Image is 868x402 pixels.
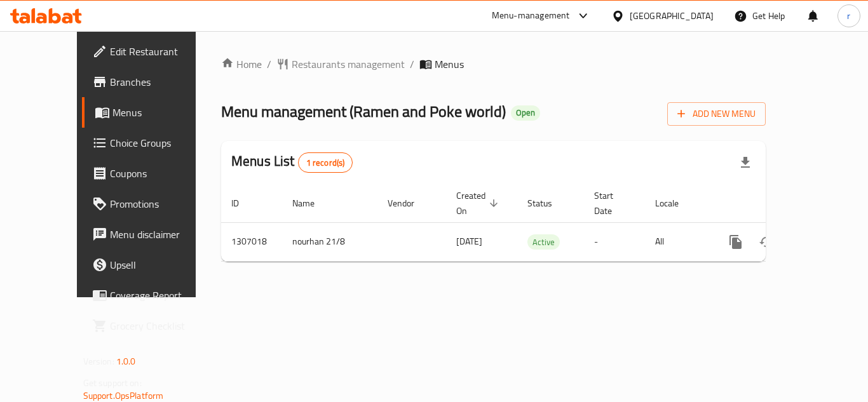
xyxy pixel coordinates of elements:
a: Coverage Report [82,280,222,311]
span: Grocery Checklist [110,318,212,333]
a: Grocery Checklist [82,311,222,341]
span: Upsell [110,257,212,272]
a: Branches [82,67,222,97]
a: Coupons [82,158,222,189]
a: Upsell [82,250,222,280]
span: Menu disclaimer [110,227,212,242]
a: Menus [82,97,222,128]
a: Restaurants management [276,57,405,72]
span: Coverage Report [110,288,212,303]
span: Add New Menu [677,106,756,122]
span: Open [511,107,540,118]
span: Menu management ( Ramen and Poke world ) [221,97,506,126]
th: Actions [710,184,853,223]
li: / [410,57,414,72]
span: Vendor [388,196,431,211]
span: [DATE] [456,233,482,250]
span: Coupons [110,166,212,181]
span: Name [292,196,331,211]
div: Open [511,105,540,121]
span: Menus [112,105,212,120]
span: Active [527,235,560,250]
button: Add New Menu [667,102,766,126]
span: r [847,9,850,23]
a: Edit Restaurant [82,36,222,67]
span: Choice Groups [110,135,212,151]
span: Branches [110,74,212,90]
span: Get support on: [83,375,142,391]
span: ID [231,196,255,211]
td: All [645,222,710,261]
span: 1 record(s) [299,157,353,169]
div: Active [527,234,560,250]
td: nourhan 21/8 [282,222,377,261]
span: 1.0.0 [116,353,136,370]
td: 1307018 [221,222,282,261]
div: [GEOGRAPHIC_DATA] [630,9,714,23]
a: Promotions [82,189,222,219]
a: Choice Groups [82,128,222,158]
span: Edit Restaurant [110,44,212,59]
span: Promotions [110,196,212,211]
h2: Menus List [231,152,353,173]
nav: breadcrumb [221,57,766,72]
a: Home [221,57,262,72]
div: Menu-management [492,8,570,23]
li: / [267,57,271,72]
button: more [721,227,751,257]
table: enhanced table [221,184,853,262]
span: Start Date [594,188,630,218]
div: Export file [730,147,761,178]
span: Restaurants management [292,57,405,72]
span: Locale [655,196,695,211]
a: Menu disclaimer [82,219,222,250]
td: - [584,222,645,261]
span: Menus [435,57,464,72]
span: Status [527,196,569,211]
span: Version: [83,353,114,370]
button: Change Status [751,227,782,257]
span: Created On [456,188,502,218]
